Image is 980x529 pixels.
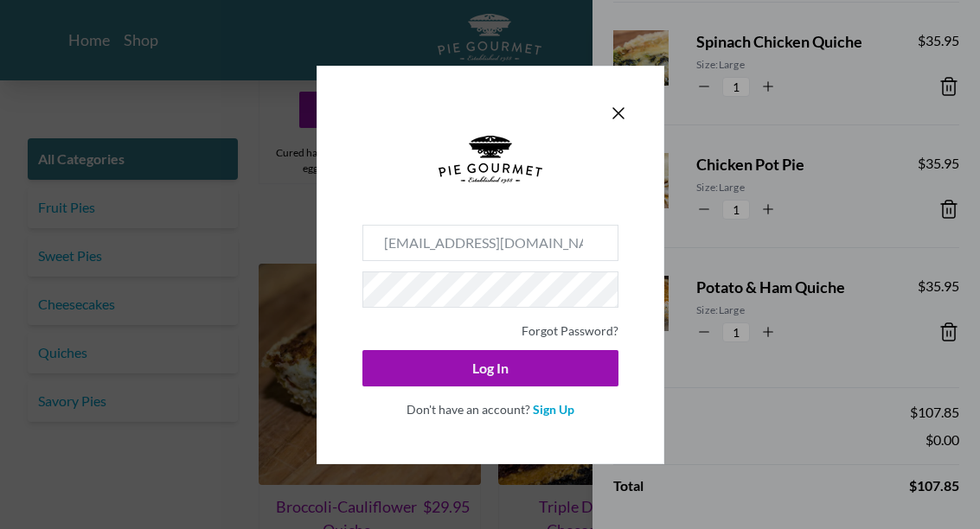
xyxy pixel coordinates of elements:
input: Email [362,225,618,261]
a: Forgot Password? [522,323,618,338]
button: Log In [362,350,618,386]
span: Don't have an account? [407,402,530,417]
button: Close panel [608,103,629,124]
a: Sign Up [533,402,574,417]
